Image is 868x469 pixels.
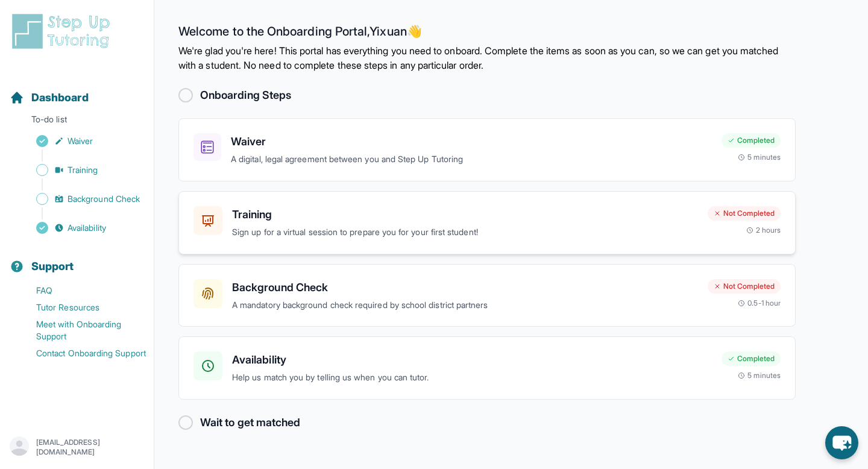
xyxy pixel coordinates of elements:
[738,298,781,308] div: 0.5-1 hour
[178,191,796,254] a: TrainingSign up for a virtual session to prepare you for your first student!Not Completed2 hours
[10,299,154,316] a: Tutor Resources
[10,12,117,51] img: logo
[5,113,149,130] p: To-do list
[746,225,781,235] div: 2 hours
[231,133,712,150] h3: Waiver
[10,133,154,150] a: Waiver
[722,133,781,148] div: Completed
[232,206,698,223] h3: Training
[10,162,154,178] a: Training
[738,371,781,380] div: 5 minutes
[708,279,781,294] div: Not Completed
[10,345,154,362] a: Contact Onboarding Support
[68,222,106,234] span: Availability
[68,135,93,147] span: Waiver
[10,282,154,299] a: FAQ
[200,414,300,431] h2: Wait to get matched
[178,24,796,43] h2: Welcome to the Onboarding Portal, Yixuan 👋
[5,70,149,111] button: Dashboard
[31,89,89,106] span: Dashboard
[200,87,291,104] h2: Onboarding Steps
[722,351,781,366] div: Completed
[232,279,698,296] h3: Background Check
[738,153,781,162] div: 5 minutes
[178,43,796,72] p: We're glad you're here! This portal has everything you need to onboard. Complete the items as soo...
[10,190,154,207] a: Background Check
[231,153,712,166] p: A digital, legal agreement between you and Step Up Tutoring
[232,371,712,385] p: Help us match you by telling us when you can tutor.
[178,336,796,400] a: AvailabilityHelp us match you by telling us when you can tutor.Completed5 minutes
[68,164,98,176] span: Training
[5,239,149,280] button: Support
[68,193,140,205] span: Background Check
[232,351,712,368] h3: Availability
[10,316,154,345] a: Meet with Onboarding Support
[825,426,858,459] button: chat-button
[178,118,796,181] a: WaiverA digital, legal agreement between you and Step Up TutoringCompleted5 minutes
[10,219,154,236] a: Availability
[178,264,796,327] a: Background CheckA mandatory background check required by school district partnersNot Completed0.5...
[708,206,781,221] div: Not Completed
[31,258,74,275] span: Support
[10,89,89,106] a: Dashboard
[36,438,144,457] p: [EMAIL_ADDRESS][DOMAIN_NAME]
[232,225,698,239] p: Sign up for a virtual session to prepare you for your first student!
[232,298,698,312] p: A mandatory background check required by school district partners
[10,436,144,458] button: [EMAIL_ADDRESS][DOMAIN_NAME]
